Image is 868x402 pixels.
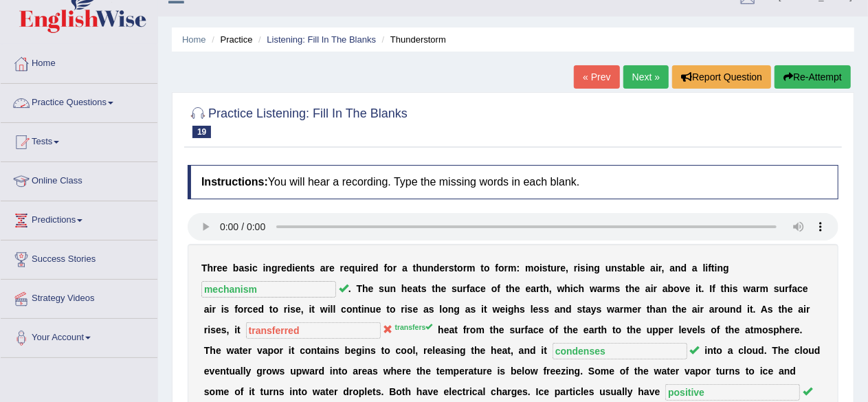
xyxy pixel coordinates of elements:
input: blank [246,322,381,339]
b: , [301,304,304,315]
b: a [586,304,591,315]
b: r [326,263,329,273]
b: a [614,304,620,315]
b: d [434,263,440,273]
b: i [803,304,806,315]
b: r [212,304,216,315]
b: t [750,304,753,315]
b: e [217,263,223,273]
b: l [331,304,333,315]
b: a [320,263,326,273]
b: a [663,283,668,294]
b: f [467,283,470,294]
b: h [514,304,520,315]
b: e [685,283,691,294]
b: e [344,263,349,273]
b: h [438,324,444,335]
b: l [703,263,706,273]
b: i [715,263,717,273]
b: t [307,263,310,273]
b: h [543,283,549,294]
b: w [320,304,328,315]
b: e [788,304,793,315]
b: o [273,304,279,315]
b: o [674,283,680,294]
b: o [387,263,393,273]
b: g [454,304,460,315]
b: a [449,324,455,335]
b: n [353,304,359,315]
b: i [747,304,750,315]
b: o [457,263,463,273]
b: e [561,263,566,273]
b: h [565,283,571,294]
b: d [372,263,379,273]
b: n [427,263,434,273]
b: r [785,283,788,294]
b: a [465,304,471,315]
b: r [603,283,606,294]
b: d [736,304,742,315]
b: c [247,304,253,315]
b: l [531,304,533,315]
b: s [542,263,548,273]
b: s [544,304,549,315]
b: g [271,263,278,273]
b: n [448,304,454,315]
b: r [504,263,508,273]
b: u [355,263,361,273]
b: e [440,263,445,273]
b: r [756,283,759,294]
b: s [520,304,525,315]
b: t [698,283,702,294]
b: a [669,263,675,273]
b: i [405,304,408,315]
b: u [370,304,376,315]
b: i [656,263,658,273]
b: h [509,283,515,294]
b: Instructions: [201,176,268,188]
b: i [730,283,733,294]
b: r [654,283,657,294]
b: a [792,283,797,294]
a: Tests [1,123,157,157]
b: w [493,304,500,315]
b: b [233,263,239,273]
b: m [760,283,768,294]
b: r [393,263,397,273]
b: e [533,304,539,315]
b: e [500,304,505,315]
a: Online Class [1,162,157,197]
b: o [346,304,353,315]
b: v [680,283,685,294]
b: a [750,283,756,294]
b: s [421,283,427,294]
a: Your Account [1,319,157,353]
b: e [295,263,300,273]
b: u [724,304,731,315]
b: f [712,283,715,294]
b: t [779,304,782,315]
b: i [292,263,295,273]
b: e [296,304,301,315]
b: m [467,263,475,273]
b: o [442,304,448,315]
b: i [505,304,508,315]
b: s [597,304,602,315]
b: c [797,283,803,294]
b: c [252,263,258,273]
a: Next » [623,65,669,89]
b: T [357,283,363,294]
b: a [423,304,429,315]
b: i [208,324,210,335]
b: r [557,263,560,273]
b: h [401,283,408,294]
b: m [525,263,533,273]
b: t [358,304,361,315]
b: t [625,283,629,294]
b: e [281,263,287,273]
b: t [548,263,551,273]
b: i [361,304,364,315]
b: m [508,263,516,273]
b: s [221,324,227,335]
